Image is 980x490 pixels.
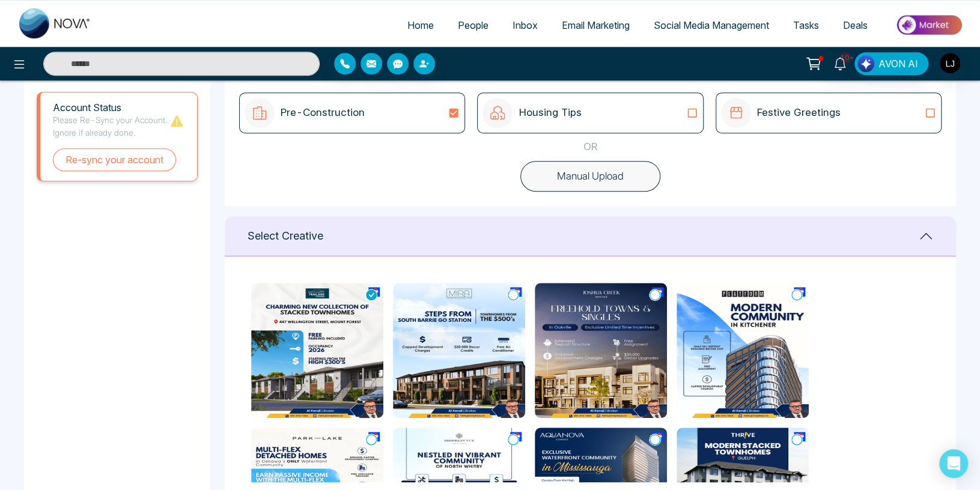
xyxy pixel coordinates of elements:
[843,19,868,31] span: Deals
[446,14,501,37] a: People
[245,98,275,128] img: icon
[940,53,960,73] img: User Avatar
[281,105,365,121] p: Pre-Construction
[19,8,91,38] img: Nova CRM Logo
[395,14,446,37] a: Home
[654,19,769,31] span: Social Media Management
[519,105,581,121] p: Housing Tips
[535,283,667,418] img: Joshua Creek Montage (4).png
[757,105,841,121] p: Festive Greetings
[939,449,968,478] div: Open Intercom Messenger
[857,55,874,72] img: Lead Flow
[677,283,809,418] img: The Platform at Station Park (4).png
[520,161,660,192] button: Manual Upload
[562,19,630,31] span: Email Marketing
[781,14,831,37] a: Tasks
[513,19,538,31] span: Inbox
[886,11,973,38] img: Market-place.gif
[501,14,550,37] a: Inbox
[878,56,918,71] span: AVON AI
[793,19,819,31] span: Tasks
[458,19,488,31] span: People
[53,113,169,139] p: Please Re-Sync your Account. Ignore if already done.
[53,148,176,171] button: Re-sync your account
[854,52,928,75] button: AVON AI
[482,98,513,128] img: icon
[583,139,597,155] p: OR
[407,19,434,31] span: Home
[721,98,751,128] img: icon
[642,14,781,37] a: Social Media Management
[248,229,323,243] h1: Select Creative
[53,102,169,113] h1: Account Status
[550,14,642,37] a: Email Marketing
[840,52,851,63] span: 10+
[393,283,525,418] img: Mira Towns (4).png
[826,52,854,73] a: 10+
[251,283,383,418] img: Trailside Town (4).png
[831,14,880,37] a: Deals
